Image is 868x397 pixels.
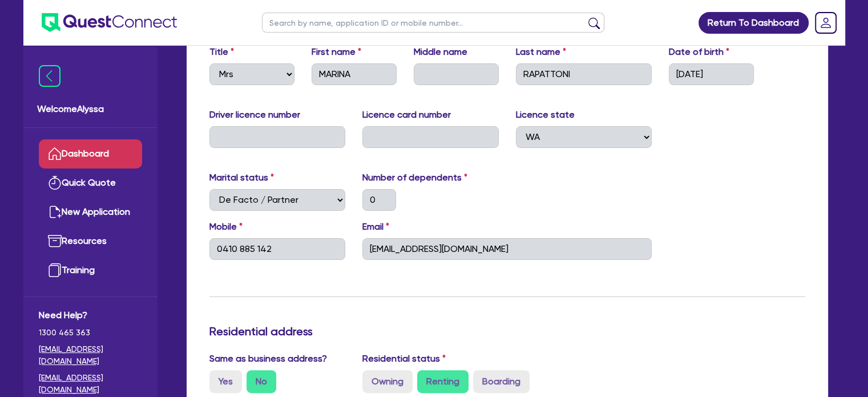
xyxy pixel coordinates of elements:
img: icon-menu-close [39,65,60,87]
label: Residential status [362,352,446,366]
label: Last name [516,45,566,59]
img: training [48,263,62,277]
input: Search by name, application ID or mobile number... [262,13,604,33]
span: 1300 465 363 [39,327,142,339]
a: Dropdown toggle [811,8,841,38]
label: Licence card number [362,108,451,122]
a: Dashboard [39,139,142,169]
label: Yes [209,370,242,393]
a: Training [39,256,142,285]
input: DD / MM / YYYY [669,63,754,85]
label: Same as business address? [209,352,327,366]
img: new-application [48,205,62,219]
label: Driver licence number [209,108,300,122]
label: Date of birth [669,45,729,59]
img: quest-connect-logo-blue [42,13,177,32]
h3: Residential address [209,324,805,338]
label: Boarding [473,370,530,393]
a: Return To Dashboard [699,12,809,34]
a: Quick Quote [39,169,142,198]
label: Renting [417,370,469,393]
a: [EMAIL_ADDRESS][DOMAIN_NAME] [39,343,142,367]
label: Number of dependents [362,171,467,185]
label: Middle name [414,45,467,59]
label: No [247,370,276,393]
label: Licence state [516,108,575,122]
span: Need Help? [39,308,142,322]
label: Owning [362,370,413,393]
label: Marital status [209,171,274,185]
span: Welcome Alyssa [37,102,144,116]
a: New Application [39,198,142,227]
img: quick-quote [48,176,62,190]
label: Email [362,220,389,234]
img: resources [48,234,62,248]
label: Mobile [209,220,243,234]
label: Title [209,45,234,59]
label: First name [312,45,361,59]
a: Resources [39,227,142,256]
a: [EMAIL_ADDRESS][DOMAIN_NAME] [39,372,142,396]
